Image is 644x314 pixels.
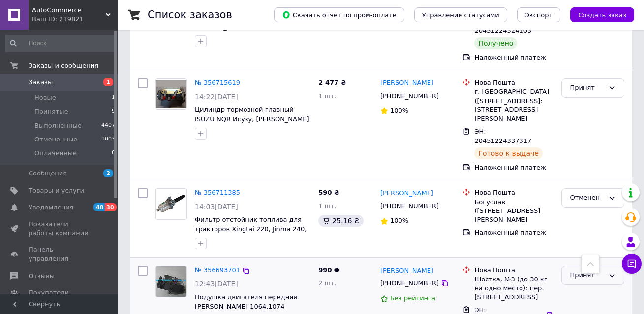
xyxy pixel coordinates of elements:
[29,78,53,87] span: Заказы
[274,7,404,22] button: Скачать отчет по пром-оплате
[282,10,397,19] span: Скачать отчет по пром-оплате
[34,121,82,130] span: Выполненные
[474,78,553,87] div: Нова Пошта
[378,277,441,290] div: [PHONE_NUMBER]
[390,107,408,114] span: 100%
[34,149,77,158] span: Оплаченные
[148,9,232,21] h1: Список заказов
[318,189,339,196] span: 590 ₴
[32,15,118,24] div: Ваш ID: 219821
[29,272,55,280] span: Отзывы
[195,266,240,274] a: № 356693701
[578,11,626,19] span: Создать заказ
[318,279,336,287] span: 2 шт.
[570,7,634,22] button: Создать заказ
[34,135,77,144] span: Отмененные
[380,189,433,198] a: [PERSON_NAME]
[474,198,553,225] div: Богуслав ([STREET_ADDRESS][PERSON_NAME]
[318,79,346,86] span: 2 477 ₴
[29,186,84,195] span: Товары и услуги
[155,188,187,220] a: Фото товару
[156,189,186,219] img: Фото товару
[93,203,105,211] span: 48
[474,37,517,49] div: Получено
[378,90,441,103] div: [PHONE_NUMBER]
[195,216,307,242] a: Фильтр отстойник топлива для тракторов Xingtai 220, Jinma 240, 244
[5,35,116,52] input: Поиск
[34,93,56,102] span: Новые
[570,193,604,203] div: Отменен
[29,203,73,212] span: Уведомления
[29,288,69,297] span: Покупатели
[101,121,115,130] span: 4407
[195,106,309,132] a: Цилиндр тормозной главный ISUZU NQR Исузу, [PERSON_NAME] А091, А092 (8972547710)
[380,78,433,88] a: [PERSON_NAME]
[195,93,238,101] span: 14:22[DATE]
[422,11,499,19] span: Управление статусами
[525,11,552,19] span: Экспорт
[560,11,634,18] a: Создать заказ
[318,202,336,209] span: 1 шт.
[112,107,115,116] span: 9
[474,266,553,275] div: Нова Пошта
[390,217,408,224] span: 100%
[195,280,238,288] span: 12:43[DATE]
[155,78,187,110] a: Фото товару
[103,169,113,177] span: 2
[622,254,642,274] button: Чат с покупателем
[112,93,115,102] span: 1
[29,220,91,238] span: Показатели работы компании
[156,266,186,297] img: Фото товару
[101,135,115,144] span: 1003
[34,107,68,116] span: Принятые
[474,188,553,197] div: Нова Пошта
[32,6,106,15] span: AutoCommerce
[318,92,336,100] span: 1 шт.
[156,80,186,108] img: Фото товару
[195,79,240,86] a: № 356715619
[474,87,553,123] div: г. [GEOGRAPHIC_DATA] ([STREET_ADDRESS]: [STREET_ADDRESS][PERSON_NAME]
[474,163,553,172] div: Наложенный платеж
[318,266,339,274] span: 990 ₴
[195,203,238,210] span: 14:03[DATE]
[474,275,553,302] div: Шостка, №3 (до 30 кг на одно место): пер. [STREET_ADDRESS]
[112,149,115,158] span: 0
[29,245,91,263] span: Панель управления
[474,128,531,144] span: ЭН: 20451224337317
[390,294,435,302] span: Без рейтинга
[318,215,363,227] div: 25.16 ₴
[29,169,67,178] span: Сообщения
[195,189,240,196] a: № 356711385
[414,7,507,22] button: Управление статусами
[155,266,187,297] a: Фото товару
[474,147,542,159] div: Готово к выдаче
[103,78,113,86] span: 1
[517,7,560,22] button: Экспорт
[105,203,116,211] span: 30
[474,53,553,62] div: Наложенный платеж
[378,200,441,212] div: [PHONE_NUMBER]
[570,83,604,93] div: Принят
[474,228,553,237] div: Наложенный платеж
[29,61,98,70] span: Заказы и сообщения
[570,270,604,280] div: Принят
[380,266,433,276] a: [PERSON_NAME]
